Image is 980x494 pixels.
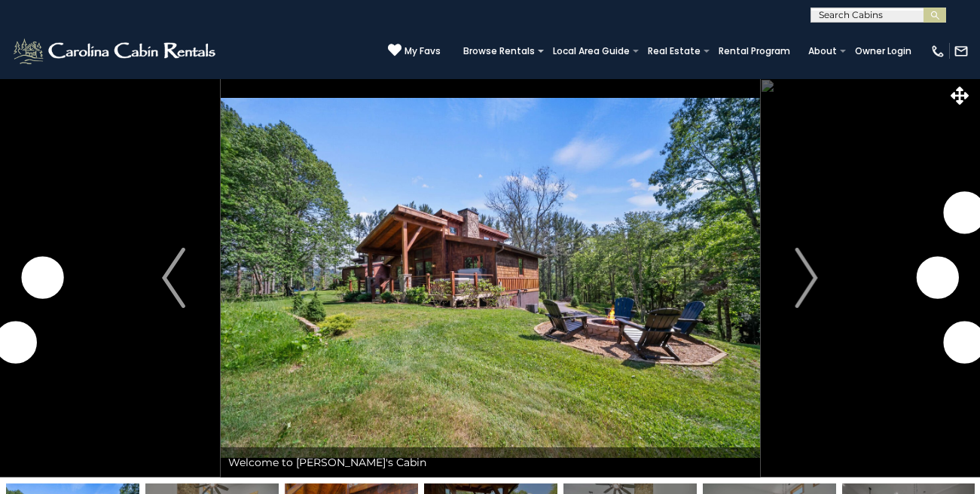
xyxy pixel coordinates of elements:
[405,44,441,58] span: My Favs
[930,44,945,59] img: phone-regular-white.png
[640,41,708,62] a: Real Estate
[801,41,844,62] a: About
[545,41,637,62] a: Local Area Guide
[759,78,853,477] button: Next
[221,447,760,477] div: Welcome to [PERSON_NAME]'s Cabin
[162,248,185,308] img: arrow
[795,248,817,308] img: arrow
[388,43,441,59] a: My Favs
[127,78,221,477] button: Previous
[711,41,798,62] a: Rental Program
[847,41,919,62] a: Owner Login
[11,36,220,66] img: White-1-2.png
[954,44,969,59] img: mail-regular-white.png
[456,41,542,62] a: Browse Rentals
